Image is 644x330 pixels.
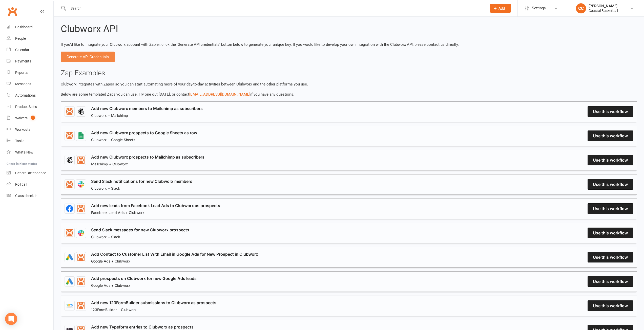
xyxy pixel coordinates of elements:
span: Settings [532,3,546,14]
div: What's New [15,150,33,154]
p: Clubworx integrates with Zapier so you can start automating more of your day-to-day activities be... [61,81,637,87]
a: What's New [7,147,53,158]
a: Waivers 1 [7,113,53,124]
div: Coastal Basketball [589,8,618,13]
input: Search... [67,5,483,12]
div: Dashboard [15,25,33,29]
a: Clubworx [6,5,19,18]
span: Add [498,6,505,10]
div: General attendance [15,171,46,175]
a: Dashboard [7,21,53,33]
a: General attendance kiosk mode [7,167,53,179]
div: Calendar [15,48,29,52]
div: Class check-in [15,194,37,198]
button: Generate API Credentials [61,52,115,62]
h2: Clubworx API [61,24,118,34]
a: Roll call [7,179,53,190]
a: Product Sales [7,101,53,113]
a: Reports [7,67,53,78]
div: Product Sales [15,105,37,109]
a: Tasks [7,135,53,147]
button: Add [490,4,511,13]
div: Payments [15,59,31,63]
div: Workouts [15,127,30,131]
a: Messages [7,78,53,90]
div: Reports [15,71,28,75]
p: If you'd like to integrate your Clubworx account with Zapier, click the 'Generate API credentials... [61,41,637,48]
a: [EMAIL_ADDRESS][DOMAIN_NAME] [189,92,250,97]
div: People [15,36,26,40]
a: Payments [7,56,53,67]
div: Waivers [15,116,28,120]
div: Messages [15,82,31,86]
div: Automations [15,93,36,97]
div: Roll call [15,182,27,186]
span: 1 [31,116,35,120]
a: Class kiosk mode [7,190,53,202]
a: Workouts [7,124,53,135]
div: [PERSON_NAME] [589,4,618,8]
h3: Zap Examples [61,69,637,77]
div: Tasks [15,139,24,143]
a: Automations [7,90,53,101]
div: Open Intercom Messenger [5,313,17,325]
p: Below are some templated Zaps you can use. Try one out [DATE], or contact if you have any questions. [61,91,637,97]
a: Calendar [7,44,53,56]
a: People [7,33,53,44]
div: CC [576,3,586,13]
